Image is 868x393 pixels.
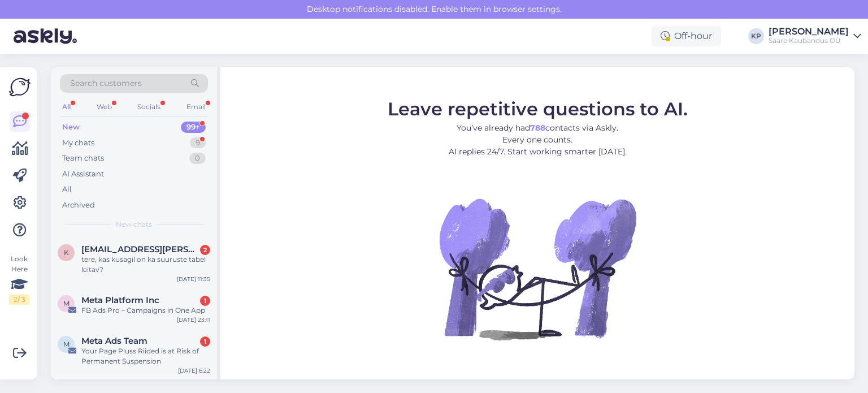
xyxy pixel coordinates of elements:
div: 2 / 3 [9,295,29,305]
div: [DATE] 6:22 [178,366,210,375]
div: Team chats [62,153,104,164]
div: 0 [189,153,206,164]
div: My chats [62,137,94,149]
span: New chats [116,219,152,230]
div: [PERSON_NAME] [769,27,849,36]
div: Archived [62,200,95,211]
div: Off-hour [652,26,721,46]
span: Leave repetitive questions to AI. [388,98,688,120]
span: M [63,299,70,308]
div: 1 [200,336,210,347]
div: 99+ [181,122,206,133]
div: Socials [135,100,163,114]
span: katrin.sillari@gmail.com [81,244,199,254]
div: New [62,122,80,133]
span: Meta Platform Inc [81,295,159,305]
img: No Chat active [436,167,639,370]
div: 2 [200,245,210,255]
div: [DATE] 23:11 [177,316,210,324]
img: Askly Logo [9,76,31,98]
div: 1 [200,296,210,306]
div: KP [748,28,764,44]
a: [PERSON_NAME]Saare Kaubandus OÜ [769,27,861,45]
b: 788 [530,123,545,133]
div: Email [184,100,208,114]
span: k [64,248,69,257]
div: Saare Kaubandus OÜ [769,36,849,45]
div: All [62,184,72,195]
p: You’ve already had contacts via Askly. Every one counts. AI replies 24/7. Start working smarter [... [388,122,688,158]
span: Meta Ads Team [81,336,147,346]
span: Search customers [70,77,142,89]
div: AI Assistant [62,169,104,180]
div: tere, kas kusagil on ka suuruste tabel leitav? [81,254,210,275]
div: [DATE] 11:35 [177,275,210,283]
span: M [63,340,70,348]
div: All [60,100,73,114]
div: Your Page Pluss Riided is at Risk of Permanent Suspension [81,346,210,366]
div: FB Ads Pro – Campaigns in One App [81,305,210,316]
div: Web [94,100,114,114]
div: 9 [190,137,206,149]
div: Look Here [9,254,29,305]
